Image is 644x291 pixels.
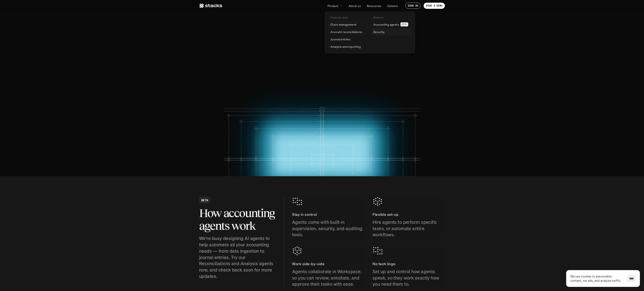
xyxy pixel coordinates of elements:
p: BOOK A DEMO [426,4,442,7]
p: Careers [387,4,398,8]
p: We're busy designing AI agents to help automate all your accounting needs — from data ingestion t... [199,235,276,280]
p: Product [328,4,338,8]
p: Financial close [330,16,348,19]
a: Close management [328,21,369,28]
p: About us [349,4,361,8]
a: BOOK A DEMO [424,3,445,9]
a: SIGN IN [405,3,421,9]
p: BOOK A DEMO [310,119,334,125]
p: Accounting agents [373,22,399,27]
h2: How accounting agents work [199,207,276,232]
p: Security [373,30,384,34]
p: Agents come with built-in supervision, security, and auditing tools. [292,219,364,238]
p: We use cookies to personalize content, run ads, and analyze traffic. [570,274,623,283]
a: Resources [364,2,384,9]
p: Platform [373,16,383,19]
p: No tech lingo [373,261,445,267]
p: Flexible set-up [373,211,445,217]
h2: BETA [201,198,208,202]
p: Journal entries [330,37,350,41]
a: Security [371,28,412,35]
p: Close management [330,22,357,27]
p: Account reconciliations [330,30,362,34]
p: Free up your team to focus on what matters. Stacks comes with AI agents that handle menial accoun... [271,89,373,108]
p: SIGN IN [408,4,418,7]
p: Stay in control [292,211,364,217]
p: Resources [367,4,381,8]
p: Hire agents to perform specific tasks, or automate entire workflows. [373,219,445,238]
h2: BETA [402,23,407,26]
p: Work side-by-side [292,261,364,267]
a: Journal entries [328,35,369,43]
a: Analysis and reporting [328,43,369,50]
a: Accounting agentsBETA [371,21,412,28]
a: About us [346,2,363,9]
span: Automate your teams’ repetitive tasks [215,43,429,89]
a: Privacy Policy [48,78,66,81]
a: Account reconciliations [328,28,369,35]
a: Careers [385,2,400,9]
p: Agents collaborate in Workspace, so you can review, annotate, and approve their tasks with ease. [292,268,364,287]
p: Set up and control how agents speak, so they work exactly how you need them to. [373,268,445,287]
p: Analysis and reporting [330,44,361,49]
a: BOOK A DEMO [303,116,341,127]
